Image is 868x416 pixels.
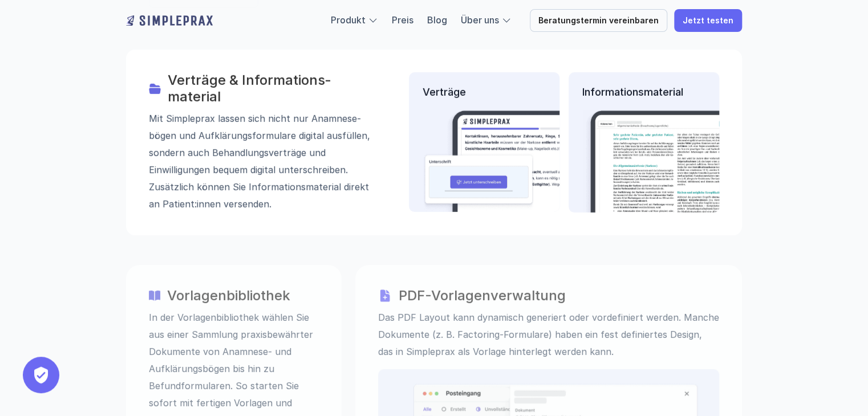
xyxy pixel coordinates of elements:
[167,288,319,304] h3: Vorlagenbibliothek
[461,14,499,26] a: Über uns
[378,308,719,360] p: Das PDF Layout kann dynamisch generiert oder vordefiniert werden. Manche Dokumente (z. B. Factori...
[149,110,377,213] p: Mit Simpleprax lassen sich nicht nur Anamnese­bögen und Aufklärungs­formulare digital ausfüllen, ...
[674,9,742,32] a: Jetzt testen
[538,16,659,26] p: Beratungstermin vereinbaren
[399,288,719,304] h3: PDF-Vorlagenverwaltung
[423,110,626,213] img: Beispielbild eines Vertrages
[530,9,667,32] a: Beratungstermin vereinbaren
[423,86,546,99] p: Verträge
[392,14,413,26] a: Preis
[427,14,447,26] a: Blog
[168,72,377,105] h3: Verträge & Informations­­material
[331,14,366,26] a: Produkt
[683,16,733,26] p: Jetzt testen
[582,110,753,213] img: Beispielbild eine Informationsartikels auf dem Tablet
[582,86,705,99] p: Informationsmaterial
